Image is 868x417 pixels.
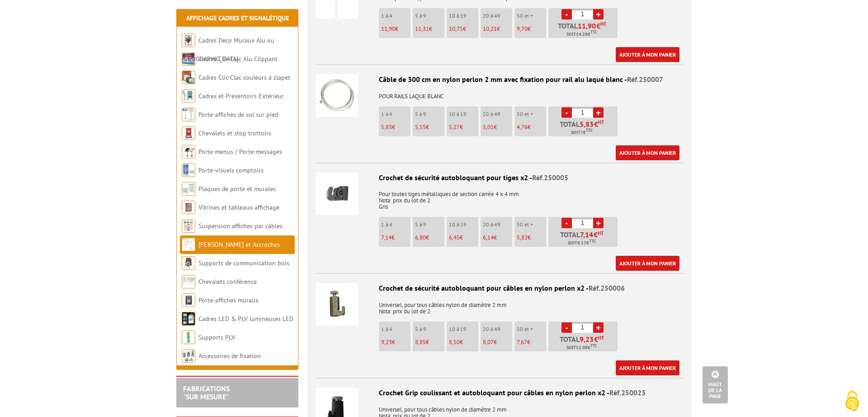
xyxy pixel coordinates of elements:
img: Porte-affiches muraux [182,293,195,307]
a: Ajouter à mon panier [616,145,679,160]
p: 10 à 19 [449,221,478,228]
span: € [580,120,604,128]
p: Total [551,22,618,38]
a: [PERSON_NAME] et Accroches tableaux [182,240,280,267]
p: 5 à 9 [415,221,444,228]
div: Crochet de sécurité autobloquant pour câbles en nylon perlon x2 - [316,283,684,293]
span: Réf.250005 [532,173,568,182]
p: € [483,124,512,130]
span: 7 [580,129,583,136]
sup: HT [598,119,604,125]
a: FABRICATIONS"Sur Mesure" [183,384,230,401]
img: Crochet de sécurité autobloquant pour tiges x2 [316,173,358,215]
a: Haut de la page [703,366,728,403]
p: 1 à 4 [381,221,410,228]
img: Câble de 300 cm en nylon perlon 2 mm avec fixation pour rail alu laqué blanc [316,74,358,117]
span: 5,27 [449,123,460,131]
span: 6,14 [483,234,494,241]
a: + [593,218,604,228]
span: 11,31 [415,25,429,33]
span: Soit € [566,344,597,351]
span: 11,90 [578,22,596,29]
p: 20 à 49 [483,111,512,117]
sup: HT [598,335,604,341]
a: - [561,107,572,118]
img: Cadres Deco Muraux Alu ou Bois [182,34,195,47]
p: 1 à 4 [381,326,410,332]
a: - [561,218,572,228]
p: Pour toutes tiges métalliques de section carrée 4 x 4 mm Nota: prix du lot de 2 Gris [316,185,684,210]
a: Cadres Clic-Clac Alu Clippant [198,55,278,63]
p: 50 et + [517,326,546,332]
span: 9,23 [580,336,594,343]
p: € [517,124,546,130]
img: Cadres LED & PLV lumineuses LED [182,312,195,326]
a: + [593,9,604,19]
span: 8.57 [577,240,586,247]
p: € [517,339,546,345]
span: Réf.250023 [609,388,646,397]
p: € [449,235,478,241]
p: € [483,235,512,241]
sup: HT [600,21,606,27]
span: 4,76 [517,123,528,131]
sup: HT [598,230,604,236]
span: 7,67 [517,338,527,346]
span: 8,85 [415,338,426,346]
span: 14.28 [576,31,588,38]
img: Chevalets conférence [182,275,195,288]
a: - [561,322,572,333]
p: € [381,339,410,345]
a: Porte-visuels comptoirs [198,166,264,174]
span: € [580,231,604,238]
p: € [381,235,410,241]
sup: TTC [590,29,597,34]
a: Porte-affiches muraux [198,296,259,304]
p: € [449,339,478,345]
a: + [593,322,604,333]
img: Vitrines et tableaux affichage [182,201,195,214]
p: 1 à 4 [381,13,410,19]
p: Universel, pour tous câbles nylon de diamètre 2 mm Nota: prix du lot de 2 [316,296,684,315]
p: € [483,26,512,32]
p: € [415,235,444,241]
img: Cimaises et Accroches tableaux [182,238,195,251]
span: 10,21 [483,25,497,33]
sup: TTC [590,343,597,348]
p: 10 à 19 [449,13,478,19]
span: 9,70 [517,25,528,33]
span: € [578,22,606,29]
a: Cadres Deco Muraux Alu ou [GEOGRAPHIC_DATA] [182,36,274,63]
a: Porte-affiches de sol sur pied [198,110,278,119]
img: Supports PLV [182,331,195,344]
p: 10 à 19 [449,111,478,117]
p: € [415,339,444,345]
img: Crochet de sécurité autobloquant pour câbles en nylon perlon x2 [316,283,358,326]
a: Chevalets conférence [198,278,257,286]
span: Soit € [568,240,596,247]
img: Porte-affiches de sol sur pied [182,108,195,121]
p: € [381,26,410,32]
a: Cadres et Présentoirs Extérieur [198,92,284,100]
img: Cookies (fenêtre modale) [841,390,863,412]
a: Supports PLV [198,333,235,341]
p: 20 à 49 [483,13,512,19]
p: € [517,26,546,32]
span: 10,75 [449,25,463,33]
p: € [415,124,444,130]
span: 5,83 [381,123,392,131]
span: 7,14 [381,234,392,241]
a: Cadres LED & PLV lumineuses LED [198,315,293,323]
img: Accessoires de fixation [182,349,195,363]
p: € [449,124,478,130]
img: Chevalets et stop trottoirs [182,126,195,140]
sup: TTC [589,239,596,244]
span: 5,83 [580,120,594,128]
span: 6,80 [415,234,426,241]
img: Porte-menus / Porte-messages [182,145,195,158]
p: € [449,26,478,32]
a: Plaques de porte et murales [198,185,276,193]
a: Ajouter à mon panier [616,256,679,271]
a: Supports de communication bois [198,259,289,267]
span: 5,82 [517,234,528,241]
